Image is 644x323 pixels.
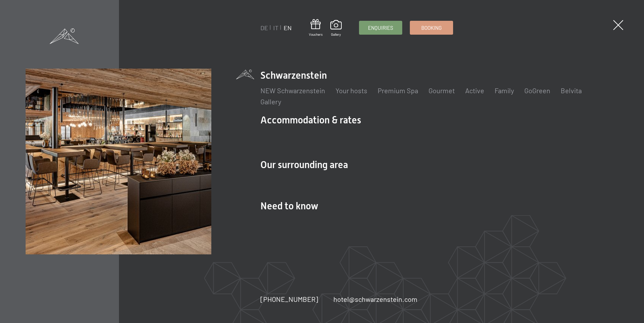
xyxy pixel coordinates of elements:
[260,24,268,32] a: DE
[260,86,325,95] a: NEW Schwarzenstein
[429,86,455,95] a: Gourmet
[260,97,281,106] a: Gallery
[309,19,323,37] a: Vouchers
[335,86,367,95] a: Your hosts
[260,294,318,304] a: [PHONE_NUMBER]
[330,20,342,37] a: Gallery
[378,86,418,95] a: Premium Spa
[309,32,323,37] span: Vouchers
[260,295,318,303] span: [PHONE_NUMBER]
[495,86,514,95] a: Family
[524,86,550,95] a: GoGreen
[333,294,417,304] a: hotel@schwarzenstein.com
[465,86,484,95] a: Active
[330,32,342,37] span: Gallery
[410,21,453,34] a: Booking
[273,24,278,32] a: IT
[421,24,442,32] span: Booking
[284,24,292,32] a: EN
[561,86,582,95] a: Belvita
[359,21,402,34] a: Enquiries
[368,24,393,32] span: Enquiries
